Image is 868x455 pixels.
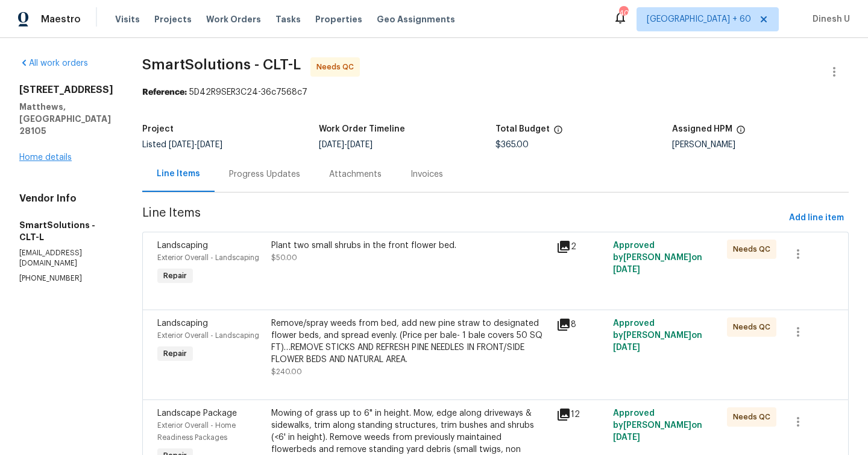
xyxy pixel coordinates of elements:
[556,240,606,254] div: 2
[672,141,849,149] div: [PERSON_NAME]
[556,407,606,422] div: 12
[271,317,549,366] div: Remove/spray weeds from bed, add new pine straw to designated flower beds, and spread evenly. (Pr...
[556,317,606,332] div: 8
[157,332,259,339] span: Exterior Overall - Landscaping
[733,321,775,333] span: Needs QC
[142,141,222,149] span: Listed
[157,422,236,441] span: Exterior Overall - Home Readiness Packages
[271,254,297,261] span: $50.00
[142,207,784,229] span: Line Items
[206,13,261,25] span: Work Orders
[316,61,359,73] span: Needs QC
[319,141,373,149] span: -
[142,86,849,98] div: 5D42R9SER3C24-36c7568c7
[142,88,187,97] b: Reference:
[784,207,849,229] button: Add line item
[19,101,113,137] h5: Matthews, [GEOGRAPHIC_DATA] 28105
[275,15,301,24] span: Tasks
[19,59,88,68] a: All work orders
[672,125,732,133] h5: Assigned HPM
[733,243,775,255] span: Needs QC
[495,125,550,133] h5: Total Budget
[613,319,702,352] span: Approved by [PERSON_NAME] on
[169,141,194,149] span: [DATE]
[19,273,113,284] p: [PHONE_NUMBER]
[613,266,640,274] span: [DATE]
[157,409,237,418] span: Landscape Package
[733,411,775,423] span: Needs QC
[157,241,208,250] span: Landscaping
[19,153,72,162] a: Home details
[19,219,113,243] h5: SmartSolutions - CLT-L
[789,211,844,226] span: Add line item
[329,168,382,180] div: Attachments
[410,168,443,180] div: Invoices
[19,248,113,269] p: [EMAIL_ADDRESS][DOMAIN_NAME]
[619,7,627,19] div: 405
[495,141,529,149] span: $365.00
[319,141,344,149] span: [DATE]
[157,319,208,328] span: Landscaping
[347,141,373,149] span: [DATE]
[157,168,200,180] div: Line Items
[553,125,563,141] span: The total cost of line items that have been proposed by Opendoor. This sum includes line items th...
[159,348,192,360] span: Repair
[159,270,192,282] span: Repair
[319,125,405,133] h5: Work Order Timeline
[19,84,113,96] h2: [STREET_ADDRESS]
[169,141,222,149] span: -
[115,13,140,25] span: Visits
[808,13,850,25] span: Dinesh U
[197,141,222,149] span: [DATE]
[154,13,192,25] span: Projects
[613,343,640,352] span: [DATE]
[647,13,751,25] span: [GEOGRAPHIC_DATA] + 60
[142,57,301,72] span: SmartSolutions - CLT-L
[613,409,702,442] span: Approved by [PERSON_NAME] on
[736,125,746,141] span: The hpm assigned to this work order.
[19,192,113,205] h4: Vendor Info
[315,13,362,25] span: Properties
[613,433,640,442] span: [DATE]
[271,368,302,375] span: $240.00
[613,241,702,274] span: Approved by [PERSON_NAME] on
[271,240,549,252] div: Plant two small shrubs in the front flower bed.
[41,13,81,25] span: Maestro
[377,13,455,25] span: Geo Assignments
[142,125,174,133] h5: Project
[229,168,300,180] div: Progress Updates
[157,254,259,261] span: Exterior Overall - Landscaping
